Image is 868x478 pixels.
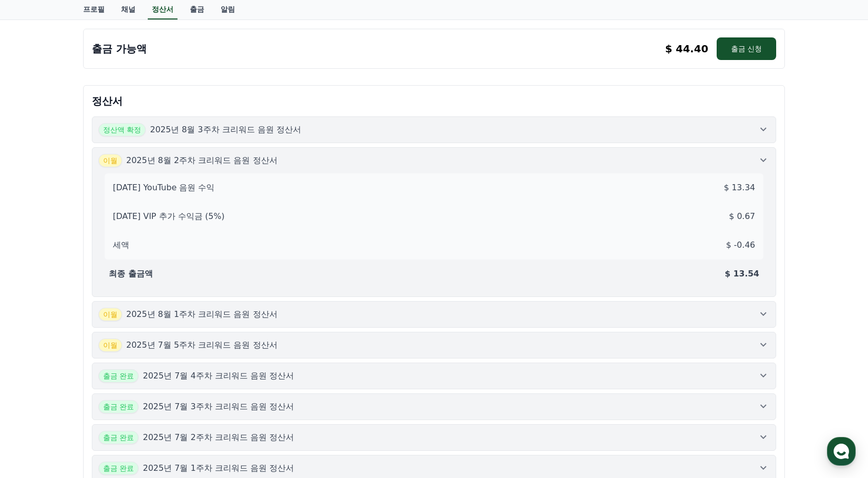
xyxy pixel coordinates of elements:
p: $ -0.46 [726,239,755,251]
span: 이월 [98,154,122,167]
p: 세액 [113,239,129,251]
p: 2025년 8월 1주차 크리워드 음원 정산서 [126,308,278,321]
span: 대화 [94,341,106,349]
span: 홈 [32,341,38,349]
p: 출금 가능액 [92,42,147,56]
span: 출금 완료 [98,462,139,475]
button: 출금 신청 [717,37,776,60]
button: 이월 2025년 8월 2주차 크리워드 음원 정산서 [DATE] YouTube 음원 수익 $ 13.34[DATE] VIP 추가 수익금 (5%) $ 0.67 세액 $ -0.46 ... [92,147,776,297]
p: 2025년 7월 2주차 크리워드 음원 정산서 [143,431,294,444]
p: 2025년 8월 3주차 크리워드 음원 정산서 [150,124,301,136]
a: 대화 [68,325,132,351]
p: 2025년 7월 3주차 크리워드 음원 정산서 [143,401,294,413]
p: 2025년 7월 1주차 크리워드 음원 정산서 [143,462,294,474]
p: $ 13.54 [725,268,759,280]
span: 설정 [159,341,171,349]
span: 출금 완료 [98,369,139,383]
p: $ 44.40 [665,42,708,56]
button: 출금 완료 2025년 7월 2주차 크리워드 음원 정산서 [92,424,776,451]
a: 홈 [3,325,68,351]
p: $ 13.34 [724,182,755,194]
a: 설정 [132,325,197,351]
span: 출금 완료 [98,400,139,413]
button: 출금 완료 2025년 7월 4주차 크리워드 음원 정산서 [92,363,776,389]
button: 이월 2025년 8월 1주차 크리워드 음원 정산서 [92,301,776,328]
p: 정산서 [92,94,776,108]
p: 2025년 7월 4주차 크리워드 음원 정산서 [143,370,294,382]
span: 정산액 확정 [98,123,146,136]
p: $ 0.67 [729,210,755,223]
p: 2025년 8월 2주차 크리워드 음원 정산서 [126,154,278,167]
p: [DATE] YouTube 음원 수익 [113,182,214,194]
span: 이월 [98,338,122,352]
button: 정산액 확정 2025년 8월 3주차 크리워드 음원 정산서 [92,116,776,143]
span: 이월 [98,308,122,321]
span: 출금 완료 [98,431,139,444]
button: 출금 완료 2025년 7월 3주차 크리워드 음원 정산서 [92,393,776,420]
button: 이월 2025년 7월 5주차 크리워드 음원 정산서 [92,332,776,358]
p: [DATE] VIP 추가 수익금 (5%) [113,210,225,223]
p: 최종 출금액 [109,268,153,280]
p: 2025년 7월 5주차 크리워드 음원 정산서 [126,339,278,351]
